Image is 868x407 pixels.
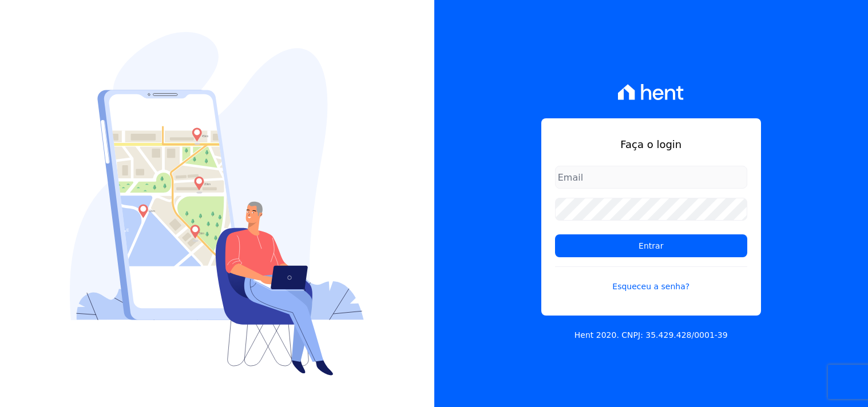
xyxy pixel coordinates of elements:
[555,266,747,293] a: Esqueceu a senha?
[555,137,747,152] h1: Faça o login
[555,166,747,189] input: Email
[555,234,747,257] input: Entrar
[574,329,728,341] p: Hent 2020. CNPJ: 35.429.428/0001-39
[70,32,364,376] img: Login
